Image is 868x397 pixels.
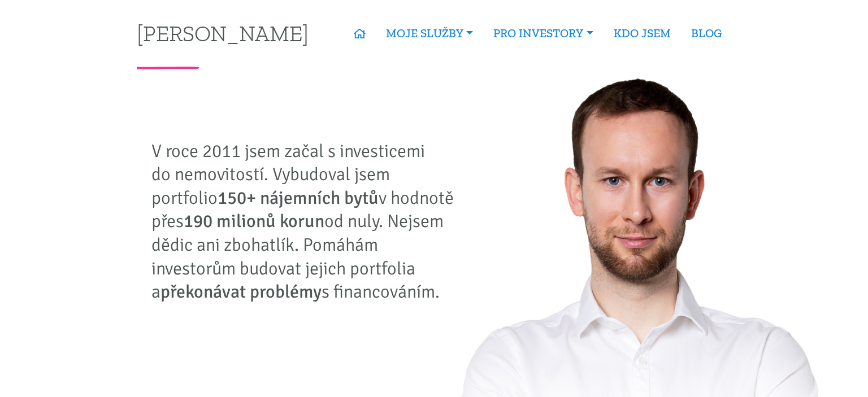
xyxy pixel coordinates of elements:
[160,281,322,303] strong: překonávat problémy
[604,20,681,46] a: KDO JSEM
[483,20,603,46] a: PRO INVESTORY
[218,187,379,209] strong: 150+ nájemních bytů
[184,210,324,232] strong: 190 milionů korun
[376,20,483,46] a: MOJE SLUŽBY
[151,139,462,304] p: V roce 2011 jsem začal s investicemi do nemovitostí. Vybudoval jsem portfolio v hodnotě přes od n...
[137,22,309,44] a: [PERSON_NAME]
[681,20,732,46] a: BLOG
